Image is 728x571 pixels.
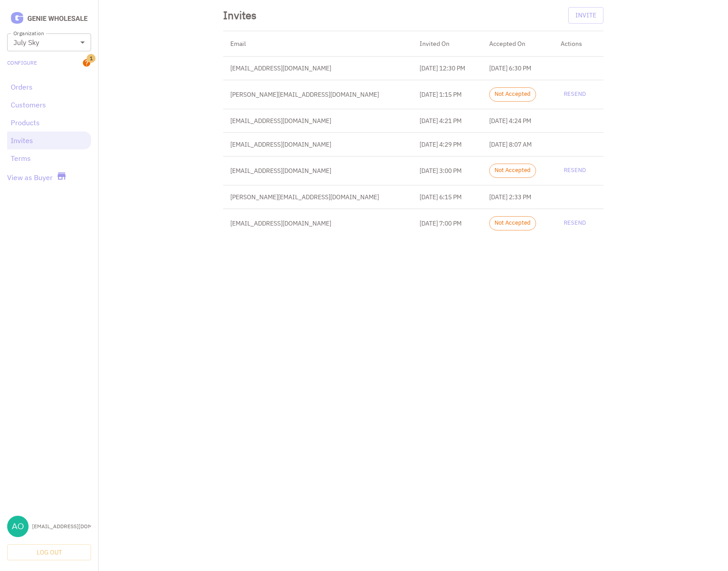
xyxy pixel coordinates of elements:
[412,132,482,156] td: [DATE] 4:29 PM
[482,109,553,132] td: [DATE] 4:24 PM
[13,29,44,37] label: Organization
[412,80,482,109] td: [DATE] 1:15 PM
[11,117,87,128] a: Products
[223,31,413,57] th: Email
[482,31,553,57] th: Accepted On
[7,11,91,26] img: Logo
[223,132,413,156] td: [EMAIL_ADDRESS][DOMAIN_NAME]
[223,109,413,132] td: [EMAIL_ADDRESS][DOMAIN_NAME]
[223,31,603,238] table: simple table
[7,172,53,183] a: View as Buyer
[553,31,603,57] th: Actions
[561,216,589,230] button: Resend
[412,209,482,238] td: [DATE] 7:00 PM
[412,31,482,57] th: Invited On
[482,56,553,80] td: [DATE] 6:30 PM
[7,516,29,537] img: aoxue@julyskyskincare.com
[561,87,589,101] button: Resend
[223,56,413,80] td: [EMAIL_ADDRESS][DOMAIN_NAME]
[11,135,87,146] a: Invites
[223,156,413,185] td: [EMAIL_ADDRESS][DOMAIN_NAME]
[482,132,553,156] td: [DATE] 8:07 AM
[490,166,536,175] span: Not Accepted
[223,209,413,238] td: [EMAIL_ADDRESS][DOMAIN_NAME]
[223,185,413,209] td: [PERSON_NAME][EMAIL_ADDRESS][DOMAIN_NAME]
[32,522,91,530] div: [EMAIL_ADDRESS][DOMAIN_NAME]
[412,156,482,185] td: [DATE] 3:00 PM
[11,82,87,92] a: Orders
[561,164,589,177] button: Resend
[412,109,482,132] td: [DATE] 4:21 PM
[11,153,87,164] a: Terms
[412,185,482,209] td: [DATE] 6:15 PM
[7,59,37,67] a: Configure
[482,185,553,209] td: [DATE] 2:33 PM
[7,544,91,561] button: Log Out
[87,54,96,63] span: 1
[223,7,257,23] div: Invites
[11,99,87,110] a: Customers
[490,219,536,227] span: Not Accepted
[7,33,91,51] div: July Sky
[490,90,536,99] span: Not Accepted
[223,80,413,109] td: [PERSON_NAME][EMAIL_ADDRESS][DOMAIN_NAME]
[568,7,603,24] button: Invite
[412,56,482,80] td: [DATE] 12:30 PM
